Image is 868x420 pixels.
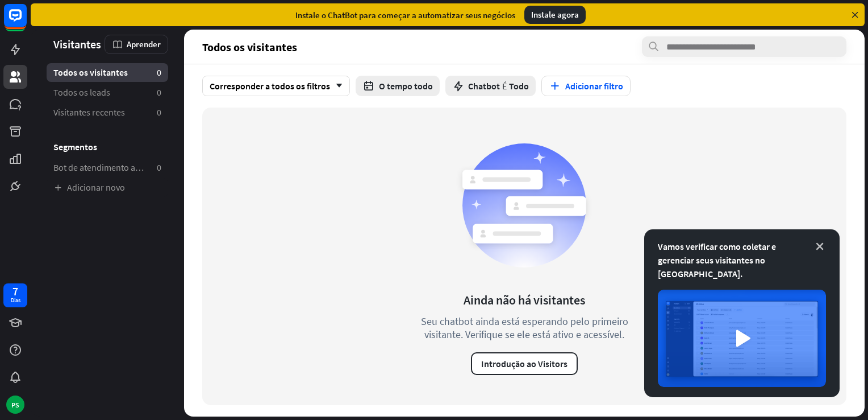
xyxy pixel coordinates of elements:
span: Bot de atendimento ao cliente — Boletim informativo [53,162,148,174]
span: Aprender [127,39,161,50]
font: O tempo todo [379,80,433,92]
a: Todos os leads 0 [47,83,168,102]
aside: 0 [157,67,161,79]
div: Dias [11,297,20,304]
span: Chatbot [468,80,500,92]
div: 7 [12,286,18,297]
font: Corresponder a todos os filtros [210,80,330,92]
button: Introdução ao Visitors [471,352,578,375]
span: É [502,80,507,92]
div: Ainda não há visitantes [464,292,585,308]
div: Instale agora [524,6,586,24]
aside: 0 [157,87,161,98]
span: Todo [509,80,529,92]
font: Adicionar filtro [565,80,623,92]
button: O tempo todo [356,76,440,96]
a: Visitantes recentes 0 [47,103,168,122]
span: Todos os visitantes [53,67,128,79]
button: Abra o widget de bate-papo do LiveChat [9,5,43,39]
span: Todos os leads [53,87,110,98]
aside: 0 [157,106,161,118]
i: arrow_down [330,83,343,89]
h3: Segmentos [47,141,168,153]
div: PS [6,396,24,414]
div: Vamos verificar como coletar e gerenciar seus visitantes no [GEOGRAPHIC_DATA]. [658,240,826,281]
button: Adicionar filtro [541,76,631,96]
font: Adicionar novo [67,182,125,193]
span: Visitantes recentes [53,106,125,118]
img: imagem [658,290,826,387]
aside: 0 [157,162,161,174]
div: Seu chatbot ainda está esperando pelo primeiro visitante. Verifique se ele está ativo e acessível. [408,315,641,341]
a: 7 Dias [3,283,27,307]
a: Bot de atendimento ao cliente — Boletim informativo 0 [47,158,168,177]
span: Todos os visitantes [202,40,297,53]
font: Introdução ao Visitors [481,358,567,369]
div: Instale o ChatBot para começar a automatizar seus negócios [295,10,515,20]
span: Visitantes [53,38,101,51]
